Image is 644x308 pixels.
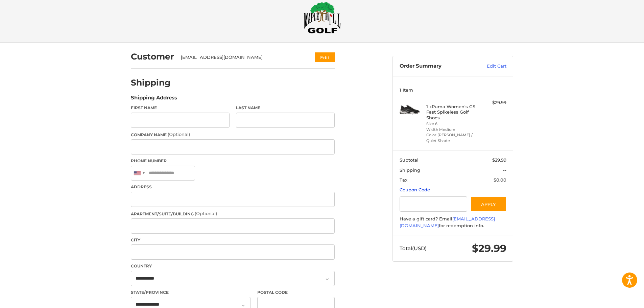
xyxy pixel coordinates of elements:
h2: Customer [131,51,174,62]
span: Shipping [400,167,420,173]
h3: Order Summary [400,63,472,70]
span: $29.99 [472,242,506,255]
span: Total (USD) [400,245,427,252]
a: Edit Cart [472,63,506,70]
label: City [131,237,335,243]
label: Postal Code [257,289,335,295]
span: $29.99 [492,157,506,163]
li: Color [PERSON_NAME] / Quiet Shade [426,132,478,143]
li: Size 6 [426,121,478,127]
h3: 1 Item [400,87,506,93]
div: Have a gift card? Email for redemption info. [400,216,506,229]
small: (Optional) [195,211,217,216]
label: Last Name [236,105,335,111]
small: (Optional) [168,132,190,137]
button: Edit [315,52,335,62]
div: [EMAIL_ADDRESS][DOMAIN_NAME] [181,54,302,61]
label: Apartment/Suite/Building [131,210,335,217]
input: Gift Certificate or Coupon Code [400,196,468,212]
button: Apply [471,196,506,212]
label: Phone Number [131,158,335,164]
img: Maple Hill Golf [304,2,341,33]
label: Company Name [131,131,335,138]
span: $0.00 [494,177,506,183]
legend: Shipping Address [131,94,177,105]
h4: 1 x Puma Women's GS Fast Spikeless Golf Shoes [426,104,478,120]
div: United States: +1 [131,166,147,181]
a: Coupon Code [400,187,430,192]
div: $29.99 [480,99,506,106]
span: Subtotal [400,157,419,163]
a: [EMAIL_ADDRESS][DOMAIN_NAME] [400,216,495,228]
li: Width Medium [426,127,478,133]
span: -- [503,167,506,173]
span: Tax [400,177,407,183]
label: First Name [131,105,230,111]
label: Country [131,263,335,269]
label: Address [131,184,335,190]
label: State/Province [131,289,251,295]
h2: Shipping [131,77,171,88]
